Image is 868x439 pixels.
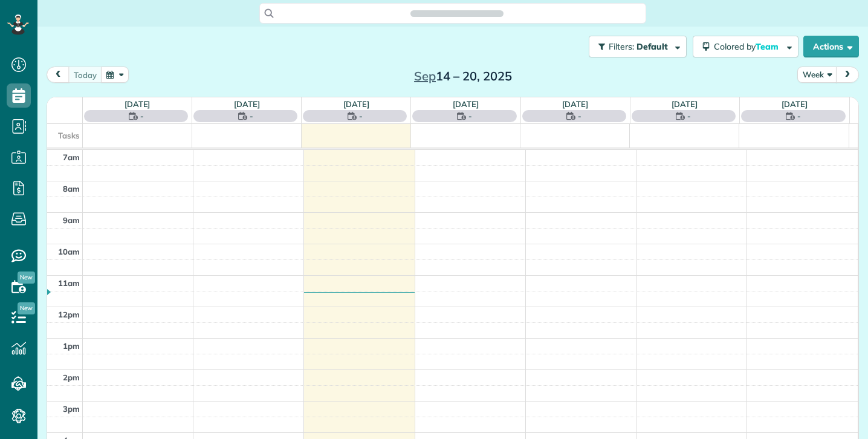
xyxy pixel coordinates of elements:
[687,110,691,122] span: -
[423,7,491,19] span: Search ZenMaid…
[250,110,253,122] span: -
[63,341,80,351] span: 1pm
[562,99,588,109] a: [DATE]
[797,110,801,122] span: -
[63,215,80,225] span: 9am
[58,131,80,140] span: Tasks
[693,36,798,57] button: Colored byTeam
[414,68,436,83] span: Sep
[468,110,472,122] span: -
[782,99,808,109] a: [DATE]
[58,310,80,319] span: 12pm
[63,372,80,382] span: 2pm
[63,404,80,414] span: 3pm
[636,41,669,52] span: Default
[672,99,698,109] a: [DATE]
[387,70,539,83] h2: 14 – 20, 2025
[453,99,479,109] a: [DATE]
[803,36,859,57] button: Actions
[234,99,260,109] a: [DATE]
[125,99,151,109] a: [DATE]
[68,67,102,83] button: today
[836,67,859,83] button: next
[18,272,35,284] span: New
[589,36,687,57] button: Filters: Default
[343,99,369,109] a: [DATE]
[63,152,80,162] span: 7am
[18,302,35,314] span: New
[756,41,780,52] span: Team
[140,110,144,122] span: -
[47,67,70,83] button: prev
[58,247,80,256] span: 10am
[609,41,634,52] span: Filters:
[359,110,363,122] span: -
[583,36,687,57] a: Filters: Default
[797,67,837,83] button: Week
[578,110,581,122] span: -
[58,278,80,288] span: 11am
[714,41,783,52] span: Colored by
[63,184,80,193] span: 8am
